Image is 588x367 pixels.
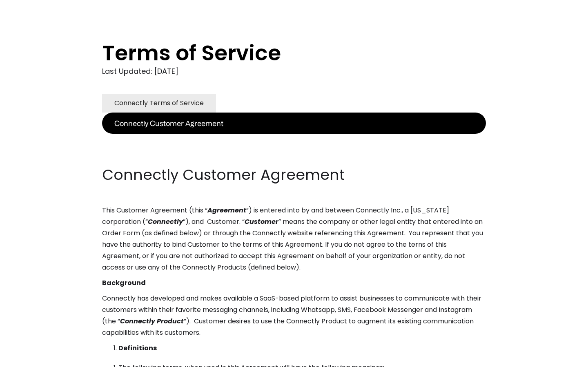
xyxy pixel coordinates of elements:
[207,206,246,215] em: Agreement
[102,149,486,161] p: ‍
[102,165,486,185] h2: Connectly Customer Agreement
[245,217,278,226] em: Customer
[120,316,184,326] em: Connectly Product
[118,343,157,353] strong: Definitions
[102,134,486,145] p: ‍
[114,117,223,129] div: Connectly Customer Agreement
[102,278,146,287] strong: Background
[102,65,486,77] div: Last Updated: [DATE]
[102,41,453,65] h1: Terms of Service
[16,353,49,364] ul: Language list
[102,293,486,338] p: Connectly has developed and makes available a SaaS-based platform to assist businesses to communi...
[8,352,49,364] aside: Language selected: English
[102,205,486,273] p: This Customer Agreement (this “ ”) is entered into by and between Connectly Inc., a [US_STATE] co...
[114,97,204,109] div: Connectly Terms of Service
[148,217,183,226] em: Connectly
